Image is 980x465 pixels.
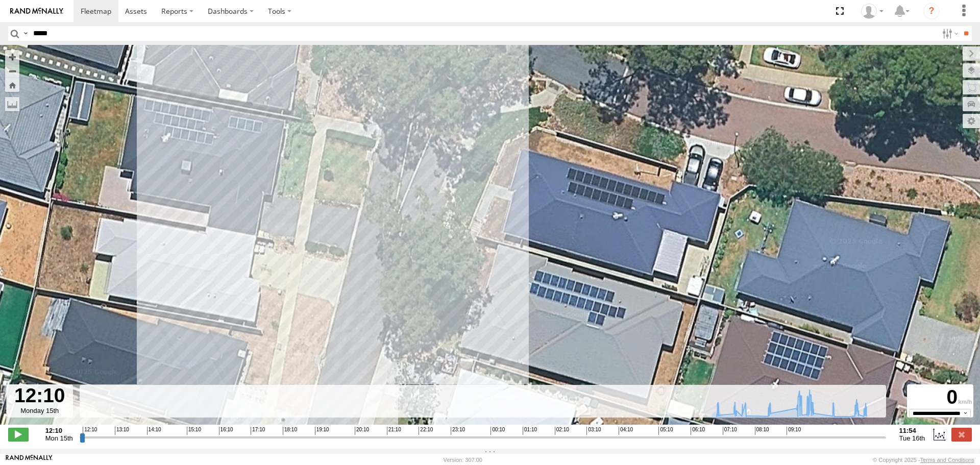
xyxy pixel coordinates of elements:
span: Mon 15th Sep 2025 [45,434,73,442]
strong: 12:10 [45,427,73,434]
span: 06:10 [691,427,705,435]
span: 04:10 [619,427,633,435]
span: 00:10 [491,427,505,435]
label: Map Settings [963,114,980,128]
span: 16:10 [219,427,233,435]
label: Search Filter Options [938,26,960,41]
span: 21:10 [387,427,401,435]
span: 17:10 [251,427,265,435]
span: 01:10 [523,427,537,435]
div: Andrew Fisher [857,4,887,19]
button: Zoom Home [5,78,19,92]
label: Close [951,428,972,441]
span: 18:10 [283,427,297,435]
button: Zoom in [5,50,19,64]
span: 09:10 [787,427,801,435]
span: 20:10 [355,427,369,435]
a: Visit our Website [6,455,53,465]
span: 05:10 [658,427,673,435]
a: Terms and Conditions [920,457,974,463]
span: 02:10 [555,427,569,435]
span: 19:10 [315,427,329,435]
div: Version: 307.00 [444,457,482,463]
div: © Copyright 2025 - [873,457,974,463]
label: Search Query [21,26,30,41]
button: Zoom out [5,64,19,78]
span: 13:10 [115,427,129,435]
span: 12:10 [83,427,97,435]
span: 22:10 [419,427,433,435]
span: Tue 16th Sep 2025 [899,434,925,442]
i: ? [923,3,940,19]
span: 03:10 [586,427,601,435]
span: 14:10 [147,427,161,435]
span: 08:10 [755,427,769,435]
span: 15:10 [187,427,201,435]
label: Play/Stop [8,428,29,441]
strong: 11:54 [899,427,925,434]
span: 07:10 [723,427,737,435]
span: 23:10 [451,427,465,435]
img: rand-logo.svg [10,8,63,15]
label: Measure [5,97,19,111]
div: 0 [909,386,972,409]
